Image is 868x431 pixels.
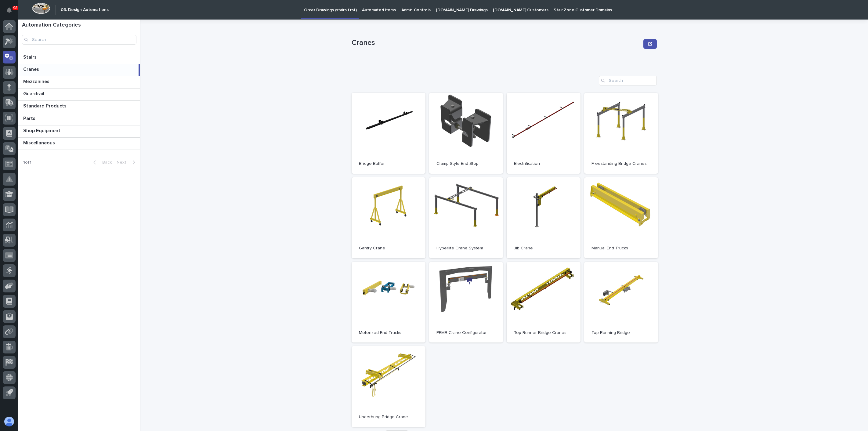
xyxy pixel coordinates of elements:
[514,330,573,335] p: Top Runner Bridge Cranes
[117,160,130,165] span: Next
[584,262,658,343] a: Top Running Bridge
[18,89,140,101] a: GuardrailGuardrail
[359,330,418,335] p: Motorized End Trucks
[591,246,651,251] p: Manual End Trucks
[359,415,418,420] p: Underhung Bridge Crane
[599,76,657,85] input: Search
[359,161,418,166] p: Bridge Buffer
[352,262,425,343] a: Motorized End Trucks
[23,127,62,134] p: Shop Equipment
[584,177,658,258] a: Manual End Trucks
[22,22,136,29] h1: Automation Categories
[89,160,114,165] button: Back
[591,330,651,335] p: Top Running Bridge
[352,93,425,174] a: Bridge Buffer
[514,161,573,166] p: Electrification
[429,177,503,258] a: Hyperlite Crane System
[18,64,140,76] a: CranesCranes
[514,246,573,251] p: Jib Crane
[18,125,140,138] a: Shop EquipmentShop Equipment
[32,3,50,14] img: Workspace Logo
[18,52,140,64] a: StairsStairs
[352,346,425,427] a: Underhung Bridge Crane
[18,101,140,113] a: Standard ProductsStandard Products
[61,7,109,13] h2: 03. Design Automations
[23,78,51,85] p: Mezzanines
[591,161,651,166] p: Freestanding Bridge Cranes
[507,93,580,174] a: Electrification
[23,102,68,109] p: Standard Products
[18,138,140,150] a: MiscellaneousMiscellaneous
[436,161,496,166] p: Clamp Style End Stop
[436,330,496,335] p: PEMB Crane Configurator
[23,139,56,146] p: Miscellaneous
[507,177,580,258] a: Jib Crane
[8,7,16,17] div: Notifications98
[99,160,112,165] span: Back
[22,35,136,45] input: Search
[114,160,140,165] button: Next
[18,113,140,125] a: PartsParts
[429,93,503,174] a: Clamp Style End Stop
[23,53,38,60] p: Stairs
[584,93,658,174] a: Freestanding Bridge Cranes
[23,114,37,121] p: Parts
[18,76,140,89] a: MezzaninesMezzanines
[352,38,641,47] p: Cranes
[13,6,17,10] p: 98
[23,65,40,72] p: Cranes
[359,246,418,251] p: Gantry Crane
[3,415,16,428] button: users-avatar
[352,177,425,258] a: Gantry Crane
[507,262,580,343] a: Top Runner Bridge Cranes
[429,262,503,343] a: PEMB Crane Configurator
[436,246,496,251] p: Hyperlite Crane System
[18,155,36,170] p: 1 of 1
[23,90,45,97] p: Guardrail
[3,4,16,16] button: Notifications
